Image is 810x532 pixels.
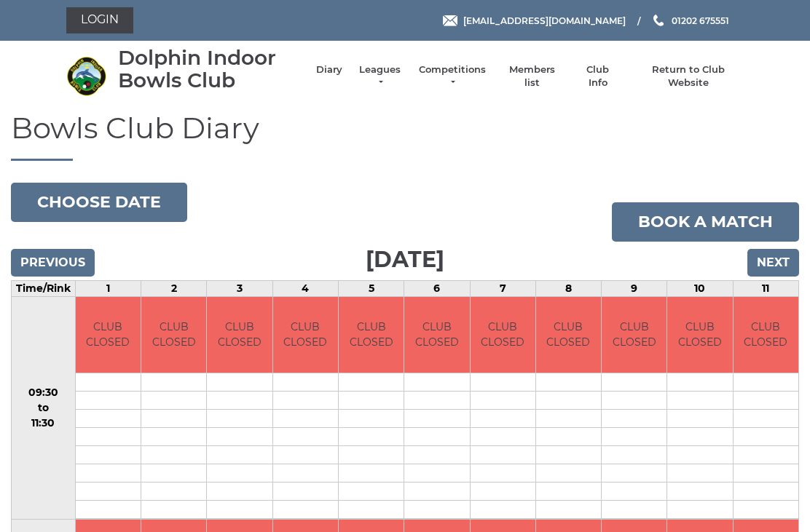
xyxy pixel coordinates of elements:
[535,280,601,296] td: 8
[651,14,729,28] a: Phone us 01202 675551
[11,249,95,277] input: Previous
[602,297,667,373] td: CLUB CLOSED
[339,297,404,373] td: CLUB CLOSED
[634,63,744,90] a: Return to Club Website
[443,14,626,28] a: Email [EMAIL_ADDRESS][DOMAIN_NAME]
[66,7,133,33] a: Login
[404,297,469,373] td: CLUB CLOSED
[501,63,562,90] a: Members list
[404,280,470,296] td: 6
[602,280,667,296] td: 9
[141,280,207,296] td: 2
[207,280,272,296] td: 3
[11,183,187,222] button: Choose date
[316,63,342,76] a: Diary
[471,297,535,373] td: CLUB CLOSED
[667,280,733,296] td: 10
[141,297,206,373] td: CLUB CLOSED
[733,280,798,296] td: 11
[653,15,664,26] img: Phone us
[734,297,798,373] td: CLUB CLOSED
[76,297,141,373] td: CLUB CLOSED
[470,280,535,296] td: 7
[417,63,487,90] a: Competitions
[75,280,141,296] td: 1
[12,280,76,296] td: Time/Rink
[338,280,404,296] td: 5
[612,202,799,242] a: Book a match
[272,280,338,296] td: 4
[11,112,799,161] h1: Bowls Club Diary
[207,297,272,373] td: CLUB CLOSED
[273,297,338,373] td: CLUB CLOSED
[443,15,457,26] img: Email
[66,56,106,96] img: Dolphin Indoor Bowls Club
[672,15,729,25] span: 01202 675551
[747,249,799,277] input: Next
[667,297,732,373] td: CLUB CLOSED
[536,297,601,373] td: CLUB CLOSED
[118,47,302,92] div: Dolphin Indoor Bowls Club
[12,296,76,520] td: 09:30 to 11:30
[463,15,626,25] span: [EMAIL_ADDRESS][DOMAIN_NAME]
[577,63,619,90] a: Club Info
[357,63,403,90] a: Leagues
